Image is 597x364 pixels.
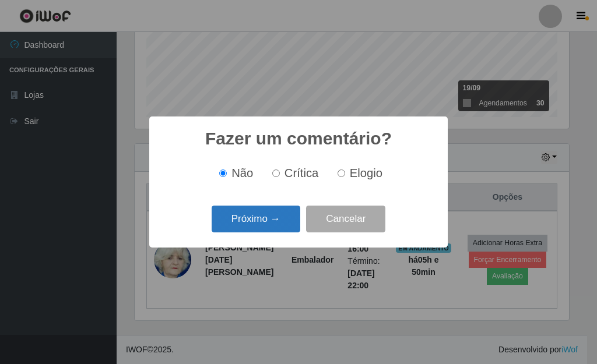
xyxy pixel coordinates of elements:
input: Crítica [272,169,280,177]
span: Crítica [285,167,319,179]
input: Não [219,169,227,177]
span: Elogio [350,167,382,179]
button: Próximo → [212,206,300,233]
input: Elogio [338,169,345,177]
h2: Fazer um comentário? [205,128,392,149]
span: Não [231,167,253,179]
button: Cancelar [306,206,385,233]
